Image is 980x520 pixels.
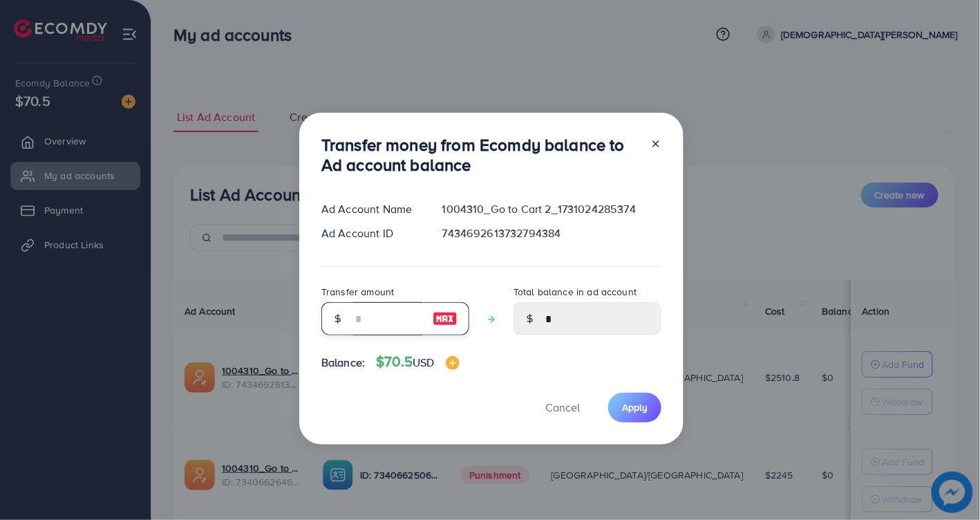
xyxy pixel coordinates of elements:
div: Ad Account ID [310,225,431,241]
span: USD [413,355,434,370]
button: Apply [608,393,661,423]
label: Total balance in ad account [513,285,637,299]
h3: Transfer money from Ecomdy balance to Ad account balance [321,135,639,175]
button: Cancel [528,393,597,423]
span: Cancel [545,400,580,415]
h4: $70.5 [376,353,459,371]
span: Balance: [321,355,365,371]
span: Apply [622,400,648,414]
div: Ad Account Name [310,201,431,217]
label: Transfer amount [321,285,394,299]
div: 1004310_Go to Cart 2_1731024285374 [431,201,672,217]
div: 7434692613732794384 [431,225,672,241]
img: image [446,356,460,370]
img: image [433,310,458,327]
